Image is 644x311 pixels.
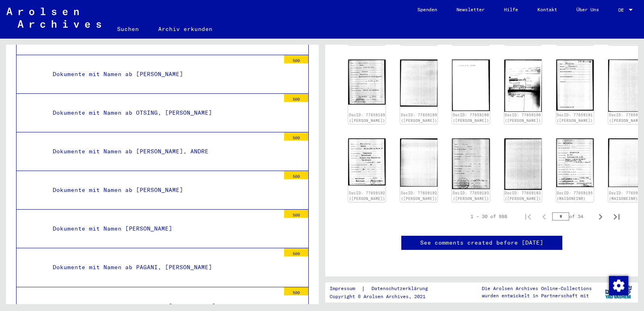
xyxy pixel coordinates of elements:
[452,138,489,189] img: 001.jpg
[505,113,541,123] a: DocID: 77659190 ([PERSON_NAME])
[107,19,149,39] a: Suchen
[47,66,280,82] div: Dokumente mit Namen ab [PERSON_NAME]
[401,113,437,123] a: DocID: 77659189 ([PERSON_NAME])
[401,191,437,201] a: DocID: 77659192 ([PERSON_NAME])
[365,284,438,293] a: Datenschutzerklärung
[453,191,489,201] a: DocID: 77659193 ([PERSON_NAME])
[284,248,308,256] div: 500
[149,19,222,39] a: Archiv erkunden
[330,284,438,293] div: |
[482,292,592,299] p: wurden entwickelt in Partnerschaft mit
[47,105,280,121] div: Dokumente mit Namen ab OTSING, [PERSON_NAME]
[47,182,280,198] div: Dokumente mit Namen ab [PERSON_NAME]
[520,208,536,224] button: First page
[284,132,308,140] div: 500
[452,60,489,111] img: 001.jpg
[603,282,634,302] img: yv_logo.png
[400,60,438,107] img: 002.jpg
[284,171,308,179] div: 500
[609,276,628,295] img: Zustimmung ändern
[504,60,542,112] img: 002.jpg
[552,212,592,220] div: of 34
[557,191,593,201] a: DocID: 77659195 (MAISONEINR)
[349,191,385,201] a: DocID: 77659192 ([PERSON_NAME])
[609,208,625,224] button: Last page
[453,113,489,123] a: DocID: 77659190 ([PERSON_NAME])
[556,60,594,111] img: 001.jpg
[330,284,361,293] a: Impressum
[348,138,386,185] img: 001.jpg
[592,208,609,224] button: Next page
[47,144,280,159] div: Dokumente mit Namen ab [PERSON_NAME], ANDRE
[284,287,308,295] div: 500
[284,210,308,218] div: 500
[284,55,308,63] div: 500
[557,113,593,123] a: DocID: 77659191 ([PERSON_NAME])
[471,213,507,220] div: 1 – 30 of 998
[47,221,280,237] div: Dokumente mit Namen [PERSON_NAME]
[420,239,543,247] a: See comments created before [DATE]
[349,113,385,123] a: DocID: 77659189 ([PERSON_NAME])
[556,138,594,187] img: 001.jpg
[330,293,438,300] p: Copyright © Arolsen Archives, 2021
[618,7,627,13] span: DE
[505,191,541,201] a: DocID: 77659193 ([PERSON_NAME])
[284,94,308,102] div: 500
[348,60,386,105] img: 001.jpg
[6,8,101,28] img: Arolsen_neg.svg
[400,138,438,187] img: 002.jpg
[482,285,592,292] p: Die Arolsen Archives Online-Collections
[504,138,542,190] img: 002.jpg
[536,208,552,224] button: Previous page
[47,260,280,275] div: Dokumente mit Namen ab PAGANI, [PERSON_NAME]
